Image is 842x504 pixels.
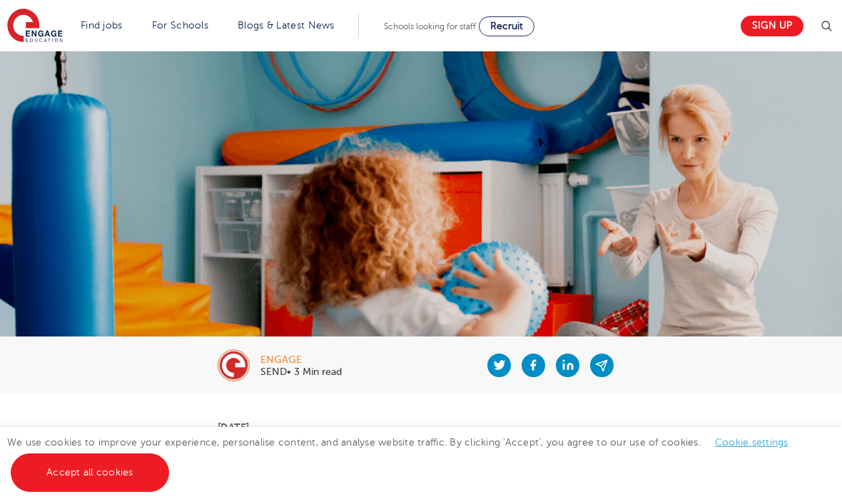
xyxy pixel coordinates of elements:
a: Accept all cookies [11,453,169,492]
span: Recruit [490,21,523,31]
a: Cookie settings [715,437,788,448]
a: Blogs & Latest News [238,20,335,31]
a: For Schools [152,20,208,31]
div: engage [260,355,342,365]
span: We use cookies to improve your experience, personalise content, and analyse website traffic. By c... [7,437,803,478]
p: [DATE] [218,422,624,432]
a: Sign up [741,16,803,36]
a: Recruit [479,16,534,36]
img: Engage Education [7,9,63,44]
span: Schools looking for staff [384,21,476,31]
p: SEND• 3 Min read [260,367,342,377]
a: Find jobs [81,20,123,31]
